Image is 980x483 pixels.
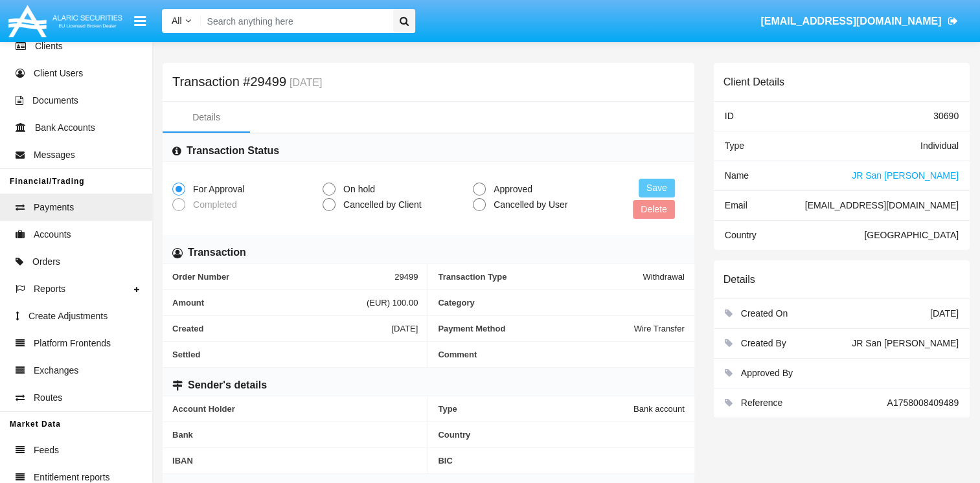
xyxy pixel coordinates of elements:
span: Payments [34,201,74,214]
button: Delete [633,200,674,219]
span: Messages [34,148,75,162]
span: Amount [172,298,367,308]
span: Withdrawal [643,272,684,282]
input: Search [201,9,389,33]
span: ID [725,111,734,121]
span: Platform Frontends [34,337,111,350]
span: [GEOGRAPHIC_DATA] [864,230,959,240]
h6: Details [724,273,755,286]
span: Feeds [34,444,59,457]
span: A1758008409489 [887,398,959,408]
span: Comment [438,350,684,359]
span: Created [172,324,391,333]
span: Documents [32,94,78,107]
span: Cancelled by Client [336,198,425,212]
a: All [162,14,201,28]
span: Name [725,170,749,181]
span: Approved By [741,368,793,378]
span: Created By [741,338,786,348]
span: JR San [PERSON_NAME] [852,170,959,181]
span: Create Adjustments [28,309,108,323]
span: Email [725,200,747,210]
span: Transaction Type [438,272,643,282]
span: Type [438,404,633,414]
span: For Approval [185,183,247,196]
span: Bank Accounts [35,121,95,135]
a: [EMAIL_ADDRESS][DOMAIN_NAME] [755,3,964,39]
button: Save [639,179,675,197]
span: (EUR) 100.00 [367,298,418,308]
span: Account Holder [172,404,418,414]
span: [DATE] [930,308,959,319]
span: Routes [34,391,62,405]
span: Reports [34,282,65,296]
span: [EMAIL_ADDRESS][DOMAIN_NAME] [760,16,941,27]
span: IBAN [172,456,418,466]
span: 29499 [394,272,418,282]
span: Wire Transfer [634,324,685,333]
span: BIC [438,456,684,466]
span: Settled [172,350,418,359]
span: Bank [172,430,418,440]
div: Details [192,111,220,124]
h5: Transaction #29499 [172,76,322,88]
span: 30690 [933,111,959,121]
span: Cancelled by User [486,198,571,212]
span: [EMAIL_ADDRESS][DOMAIN_NAME] [805,200,959,210]
span: Clients [35,39,63,53]
span: Client Users [34,67,83,80]
h6: Transaction [188,245,246,260]
span: All [172,16,182,26]
span: Completed [185,198,240,212]
h6: Transaction Status [187,144,279,158]
span: Country [725,230,757,240]
span: JR San [PERSON_NAME] [852,338,959,348]
span: Order Number [172,272,394,282]
small: [DATE] [286,78,322,88]
span: [DATE] [391,324,418,333]
span: Accounts [34,228,71,241]
span: Category [438,298,684,308]
span: Orders [32,255,60,269]
span: On hold [336,183,378,196]
span: Created On [741,308,788,319]
span: Approved [486,183,536,196]
span: Reference [741,398,783,408]
img: Logo image [6,2,124,40]
span: Individual [920,140,959,151]
span: Type [725,140,744,151]
h6: Client Details [724,76,784,88]
span: Bank account [633,404,685,414]
span: Exchanges [34,364,78,377]
h6: Sender's details [188,378,267,392]
span: Country [438,430,684,440]
span: Payment Method [438,324,633,333]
